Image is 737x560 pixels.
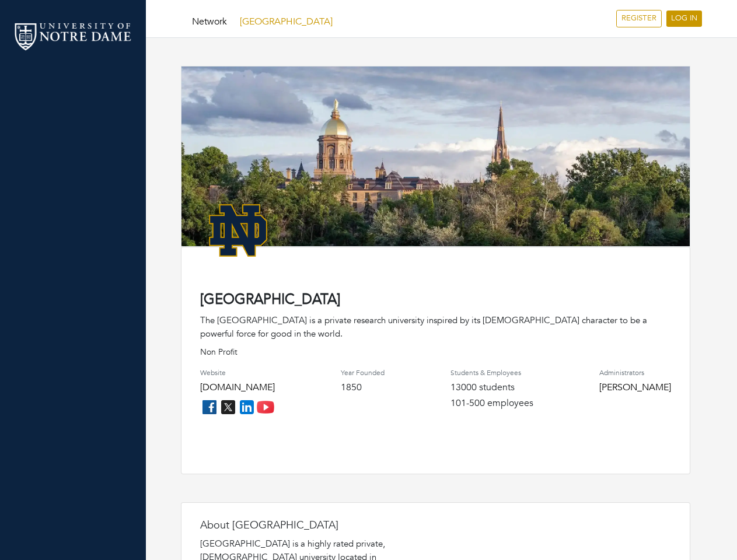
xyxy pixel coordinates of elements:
[599,369,671,377] h4: Administrators
[256,398,275,416] img: youtube_icon-fc3c61c8c22f3cdcae68f2f17984f5f016928f0ca0694dd5da90beefb88aa45e.png
[599,381,671,394] a: [PERSON_NAME]
[192,16,333,27] h5: [GEOGRAPHIC_DATA]
[200,519,434,532] h4: About [GEOGRAPHIC_DATA]
[450,398,533,409] h4: 101-500 employees
[450,382,533,393] h4: 13000 students
[341,369,385,377] h4: Year Founded
[341,382,385,393] h4: 1850
[219,398,237,416] img: twitter_icon-7d0bafdc4ccc1285aa2013833b377ca91d92330db209b8298ca96278571368c9.png
[237,398,256,416] img: linkedin_icon-84db3ca265f4ac0988026744a78baded5d6ee8239146f80404fb69c9eee6e8e7.png
[192,15,227,28] a: Network
[200,346,671,358] p: Non Profit
[200,192,276,268] img: NotreDame_Logo.png
[616,10,662,27] a: REGISTER
[200,398,219,416] img: facebook_icon-256f8dfc8812ddc1b8eade64b8eafd8a868ed32f90a8d2bb44f507e1979dbc24.png
[200,314,671,340] div: The [GEOGRAPHIC_DATA] is a private research university inspired by its [DEMOGRAPHIC_DATA] charact...
[200,292,671,309] h4: [GEOGRAPHIC_DATA]
[181,66,690,261] img: rare_disease_hero-1920%20copy.png
[200,381,275,394] a: [DOMAIN_NAME]
[200,369,275,377] h4: Website
[450,369,533,377] h4: Students & Employees
[12,20,134,52] img: nd_logo.png
[666,10,702,27] a: LOG IN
